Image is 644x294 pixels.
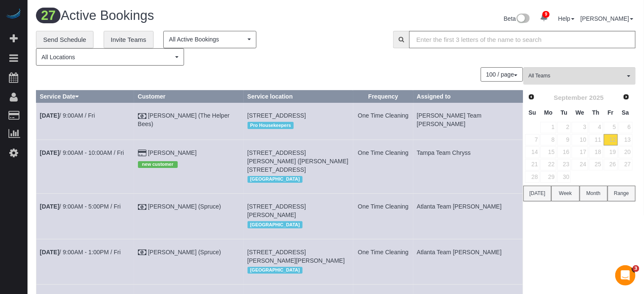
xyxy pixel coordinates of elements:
[5,8,22,20] img: Automaid Logo
[40,112,59,119] b: [DATE]
[244,103,353,140] td: Service location
[138,204,146,210] i: Check Payment
[589,122,603,133] a: 4
[40,249,121,256] a: [DATE]/ 9:00AM - 1:00PM / Fri
[413,194,523,239] td: Assigned to
[540,171,556,183] a: 29
[633,265,639,272] span: 3
[36,31,94,49] a: Send Schedule
[248,221,303,228] span: [GEOGRAPHIC_DATA]
[540,122,556,133] a: 1
[248,149,349,173] span: [STREET_ADDRESS][PERSON_NAME] ([PERSON_NAME][STREET_ADDRESS]
[572,122,588,133] a: 3
[36,140,135,193] td: Schedule date
[248,203,306,218] span: [STREET_ADDRESS][PERSON_NAME]
[619,159,633,170] a: 27
[608,109,614,116] span: Friday
[40,249,59,256] b: [DATE]
[36,8,61,23] span: 27
[558,15,575,22] a: Help
[148,203,221,210] a: [PERSON_NAME] (Spruce)
[623,93,630,100] span: Next
[561,109,567,116] span: Tuesday
[540,146,556,158] a: 15
[525,171,539,183] a: 28
[353,91,413,103] th: Frequency
[148,149,197,156] a: [PERSON_NAME]
[619,146,633,158] a: 20
[40,203,121,210] a: [DATE]/ 9:00AM - 5:00PM / Fri
[409,31,636,48] input: Enter the first 3 letters of the name to search
[40,112,95,119] a: [DATE]/ 9:00AM / Fri
[413,140,523,193] td: Assigned to
[525,146,539,158] a: 14
[134,140,244,193] td: Customer
[36,194,135,239] td: Schedule date
[525,159,539,170] a: 21
[540,159,556,170] a: 22
[104,31,154,49] a: Invite Teams
[557,134,571,146] a: 9
[36,91,135,103] th: Service Date
[604,122,618,133] a: 5
[523,67,636,85] button: All Teams
[353,194,413,239] td: Frequency
[138,113,146,119] i: Check Payment
[138,250,146,256] i: Check Payment
[620,91,632,103] a: Next
[557,146,571,158] a: 16
[138,150,146,156] i: Credit Card Payment
[525,134,539,146] a: 7
[551,186,579,201] button: Week
[163,31,256,48] button: All Active Bookings
[134,194,244,239] td: Customer
[575,109,584,116] span: Wednesday
[554,94,588,101] span: September
[572,159,588,170] a: 24
[36,48,184,66] button: All Locations
[134,91,244,103] th: Customer
[589,159,603,170] a: 25
[523,186,551,201] button: [DATE]
[481,67,523,82] nav: Pagination navigation
[353,103,413,140] td: Frequency
[36,103,135,140] td: Schedule date
[36,8,330,23] h1: Active Bookings
[589,94,604,101] span: 2025
[40,149,124,156] a: [DATE]/ 9:00AM - 10:00AM / Fri
[557,122,571,133] a: 2
[544,109,553,116] span: Monday
[619,134,633,146] a: 13
[41,53,173,61] span: All Locations
[248,176,303,183] span: [GEOGRAPHIC_DATA]
[134,239,244,284] td: Customer
[542,11,550,18] span: 9
[516,14,530,25] img: New interface
[589,134,603,146] a: 11
[615,265,636,286] iframe: Intercom live chat
[523,67,636,80] ol: All Teams
[413,103,523,140] td: Assigned to
[248,122,294,129] span: Pro Housekeepers
[248,249,345,264] span: [STREET_ADDRESS][PERSON_NAME][PERSON_NAME]
[248,120,350,131] div: Location
[244,140,353,193] td: Service location
[481,67,523,82] button: 100 / page
[572,146,588,158] a: 17
[528,109,536,116] span: Sunday
[134,103,244,140] td: Customer
[40,149,59,156] b: [DATE]
[248,267,303,274] span: [GEOGRAPHIC_DATA]
[528,72,625,80] span: All Teams
[244,239,353,284] td: Service location
[608,186,636,201] button: Range
[138,112,230,127] a: [PERSON_NAME] (The Helper Bees)
[413,91,523,103] th: Assigned to
[248,112,306,119] span: [STREET_ADDRESS]
[413,239,523,284] td: Assigned to
[248,219,350,230] div: Location
[604,159,618,170] a: 26
[353,239,413,284] td: Frequency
